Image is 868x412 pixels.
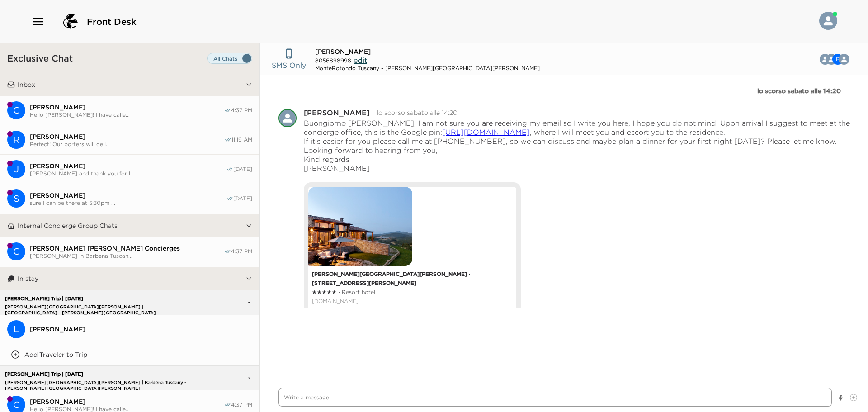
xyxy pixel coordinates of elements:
[30,252,224,259] span: [PERSON_NAME] in Barbena Tuscan...
[304,137,850,173] p: If it’s easier for you please call me at [PHONE_NUMBER], so we can discuss and maybe plan a dinne...
[18,222,118,230] p: Internal Concierge Group Chats
[7,242,25,260] div: Casali di Casole
[7,101,25,119] div: Casali di Casole Concierge Team
[442,128,530,137] a: [URL][DOMAIN_NAME]
[7,189,25,208] div: S
[18,81,35,89] p: Inbox
[7,131,25,149] div: R
[757,86,841,95] div: lo scorso sabato alle 14:20
[3,296,198,302] p: [PERSON_NAME] Trip | [DATE]
[7,160,25,178] div: Jeffrey Lyons
[7,101,25,119] div: C
[7,131,25,149] div: Rob Holloway
[354,56,367,65] span: edit
[233,195,252,202] span: [DATE]
[30,170,226,177] span: [PERSON_NAME] and thank you for l...
[30,111,224,118] span: Hello [PERSON_NAME]! I have calle...
[304,109,370,116] div: [PERSON_NAME]
[233,166,252,173] span: [DATE]
[312,297,513,306] a: Allegato
[819,12,837,30] img: User
[839,54,849,65] img: C
[30,103,224,111] span: [PERSON_NAME]
[30,199,226,206] span: sure I can be there at 5:30pm ...
[60,11,81,33] img: logo
[278,109,297,127] div: Chiara Leoni
[30,325,252,333] span: [PERSON_NAME]
[839,54,849,65] div: Casali di Casole Concierge Team
[377,109,458,117] time: 2025-08-30T12:20:37.917Z
[3,371,198,377] p: [PERSON_NAME] Trip | [DATE]
[30,141,224,147] span: Perfect! Our porters will deli...
[30,133,224,141] span: [PERSON_NAME]
[7,52,73,64] h3: Exclusive Chat
[7,242,25,260] div: C
[304,118,850,137] p: Buongiorno [PERSON_NAME], I am not sure you are receiving my email so I write you here, I hope yo...
[278,388,832,407] textarea: Write a message
[7,320,25,338] div: Larry Haertel
[231,248,252,255] span: 4:37 PM
[231,107,252,114] span: 4:37 PM
[272,60,306,71] p: SMS Only
[838,390,844,406] button: Show templates
[15,267,245,290] button: In stay
[315,57,351,64] span: 8056898998
[87,15,137,28] span: Front Desk
[278,109,297,127] img: C
[3,379,198,385] p: [PERSON_NAME][GEOGRAPHIC_DATA][PERSON_NAME] | Barbena Tuscany - [PERSON_NAME][GEOGRAPHIC_DATA][PE...
[15,73,245,96] button: Inbox
[30,162,226,170] span: [PERSON_NAME]
[15,214,245,237] button: Internal Concierge Group Chats
[18,275,38,283] p: In stay
[7,189,25,208] div: Sasha McGrath
[7,320,25,338] div: L
[315,65,540,71] div: MonteRotondo Tuscany - [PERSON_NAME][GEOGRAPHIC_DATA][PERSON_NAME]
[207,53,252,64] label: Set all destinations
[3,304,198,310] p: [PERSON_NAME][GEOGRAPHIC_DATA][PERSON_NAME] | [GEOGRAPHIC_DATA] - [PERSON_NAME][GEOGRAPHIC_DATA][...
[30,191,226,199] span: [PERSON_NAME]
[24,350,87,359] p: Add Traveler to Trip
[231,401,252,408] span: 4:37 PM
[315,47,371,56] span: [PERSON_NAME]
[814,50,857,68] button: CBCA
[30,244,224,252] span: [PERSON_NAME] [PERSON_NAME] Concierges
[30,398,224,406] span: [PERSON_NAME]
[7,160,25,178] div: J
[231,136,252,143] span: 11:19 AM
